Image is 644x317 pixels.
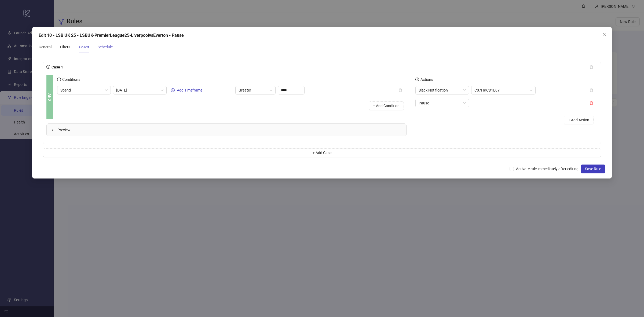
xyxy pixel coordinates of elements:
[47,124,406,136] div: Preview
[60,86,108,94] span: Spend
[585,167,601,171] span: Save Rule
[419,99,466,107] span: Pause
[585,86,598,94] button: delete
[568,118,589,122] span: + Add Action
[39,44,52,50] div: General
[602,32,606,37] span: close
[51,128,54,132] span: collapsed
[46,65,50,69] span: info-circle
[57,78,61,81] span: info-circle
[239,86,272,94] span: Greater
[474,86,532,94] span: C07HKCD1E0Y
[61,77,80,82] span: Conditions
[116,86,163,94] span: Today
[43,148,601,157] button: + Add Case
[514,166,581,172] span: Activate rule immediately after editing
[590,101,593,105] span: delete
[419,86,466,94] span: Slack Notification
[79,44,89,50] div: Cases
[313,151,331,155] span: + Add Case
[47,93,53,101] b: AND
[394,86,407,94] button: delete
[50,65,63,69] span: Case 1
[585,99,598,107] button: delete
[419,77,433,82] span: Actions
[373,104,400,108] span: + Add Condition
[169,87,204,93] button: Add Timeframe
[177,88,202,92] span: Add Timeframe
[39,32,605,39] div: Edit 10 - LSB UK 25 - LSBUK-PremierLeague25-LiverpoolvsEverton - Pause
[581,165,605,173] button: Save Rule
[369,101,404,110] button: + Add Condition
[585,63,598,71] button: delete
[171,88,175,92] span: plus-circle
[415,78,419,81] span: info-circle
[60,44,70,50] div: Filters
[57,127,402,133] span: Preview
[564,116,594,124] button: + Add Action
[600,30,609,39] button: Close
[98,44,113,50] div: Schedule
